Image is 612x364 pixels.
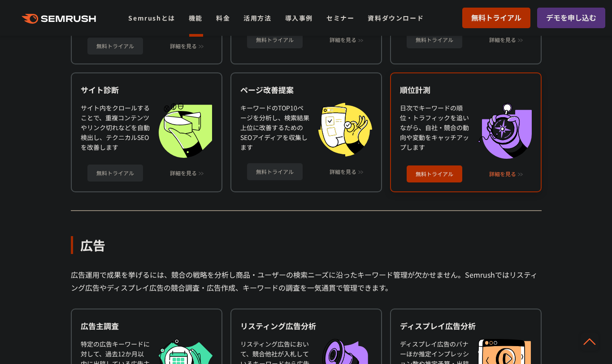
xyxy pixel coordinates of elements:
div: ページ改善提案 [240,85,372,95]
a: Semrushとは [128,13,175,22]
div: 日次でキーワードの順位・トラフィックを追いながら、自社・競合の動向や変動をキャッチアップします [400,103,469,159]
a: 詳細を見る [330,169,356,175]
a: 機能 [189,13,203,22]
a: 詳細を見る [170,43,197,49]
div: 広告主調査 [81,321,213,331]
a: 無料トライアル [247,163,303,180]
img: サイト診断 [159,103,212,158]
div: 広告 [71,236,542,254]
div: キーワードのTOP10ページを分析し、検索結果上位に改善するためのSEOアイディアを収集します [240,103,309,157]
a: セミナー [326,13,354,22]
a: 無料トライアル [247,31,303,48]
a: デモを申し込む [537,8,605,28]
div: サイト内をクロールすることで、重複コンテンツやリンク切れなどを自動検出し、テクニカルSEOを改善します [81,103,150,158]
a: 詳細を見る [330,37,356,43]
div: 順位計測 [400,85,532,95]
a: 無料トライアル [87,38,143,55]
div: 広告運用で成果を挙げるには、競合の戦略を分析し商品・ユーザーの検索ニーズに沿ったキーワード管理が欠かせません。Semrushではリスティング広告やディスプレイ広告の競合調査・広告作成、キーワード... [71,268,542,294]
a: 導入事例 [285,13,313,22]
img: ページ改善提案 [318,103,372,157]
a: 無料トライアル [407,31,462,48]
img: 順位計測 [478,103,532,159]
a: 無料トライアル [462,8,530,28]
a: 詳細を見る [489,171,516,177]
span: 無料トライアル [471,12,521,24]
a: 詳細を見る [489,37,516,43]
div: リスティング広告分析 [240,321,372,331]
a: 詳細を見る [170,170,197,176]
a: 活用方法 [243,13,271,22]
a: 料金 [216,13,230,22]
div: サイト診断 [81,85,213,95]
span: デモを申し込む [546,12,596,24]
a: 資料ダウンロード [368,13,424,22]
div: ディスプレイ広告分析 [400,321,532,331]
a: 無料トライアル [407,165,462,182]
a: 無料トライアル [87,165,143,182]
